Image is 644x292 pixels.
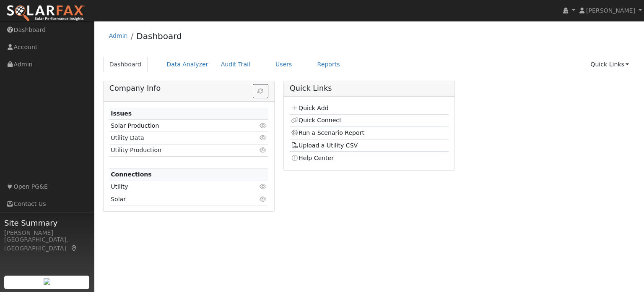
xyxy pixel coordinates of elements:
[109,193,243,205] td: Solar
[109,32,128,39] a: Admin
[260,196,267,202] i: Click to view
[260,135,267,141] i: Click to view
[269,57,299,72] a: Users
[160,57,215,72] a: Data Analyzer
[109,120,243,132] td: Solar Production
[103,57,148,72] a: Dashboard
[136,31,182,41] a: Dashboard
[109,84,268,93] h5: Company Info
[215,57,257,72] a: Audit Trail
[311,57,346,72] a: Reports
[260,147,267,153] i: Click to view
[6,5,85,22] img: SolarFax
[109,181,243,193] td: Utility
[260,184,267,189] i: Click to view
[291,105,328,111] a: Quick Add
[109,132,243,144] td: Utility Data
[111,171,152,178] strong: Connections
[111,110,132,117] strong: Issues
[109,144,243,156] td: Utility Production
[291,155,334,161] a: Help Center
[4,217,90,229] span: Site Summary
[4,229,90,237] div: [PERSON_NAME]
[290,84,449,93] h5: Quick Links
[44,278,50,285] img: retrieve
[291,142,358,149] a: Upload a Utility CSV
[584,57,635,72] a: Quick Links
[586,7,635,14] span: [PERSON_NAME]
[70,245,78,252] a: Map
[260,123,267,129] i: Click to view
[4,235,90,253] div: [GEOGRAPHIC_DATA], [GEOGRAPHIC_DATA]
[291,129,364,136] a: Run a Scenario Report
[291,117,341,124] a: Quick Connect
